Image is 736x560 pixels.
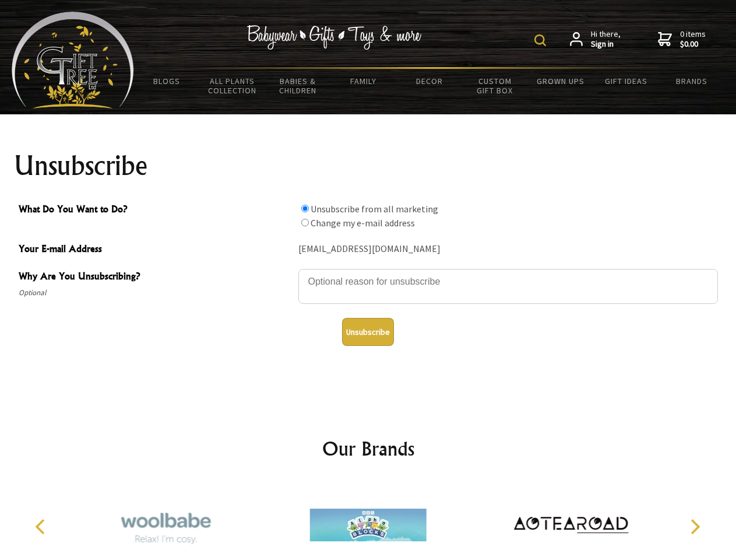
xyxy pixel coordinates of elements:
strong: Sign in [591,39,621,50]
a: Babies & Children [265,69,331,103]
a: Family [331,69,397,93]
button: Next [682,514,707,540]
h2: Our Brands [23,435,713,463]
span: 0 items [680,29,706,50]
a: Gift Ideas [593,69,659,93]
strong: $0.00 [680,39,706,50]
img: product search [534,34,546,46]
div: [EMAIL_ADDRESS][DOMAIN_NAME] [298,240,718,258]
span: What Do You Want to Do? [19,202,293,219]
label: Unsubscribe from all marketing [311,203,438,215]
a: Hi there,Sign in [570,29,621,50]
input: What Do You Want to Do? [301,205,309,212]
a: Brands [659,69,725,93]
a: Grown Ups [527,69,593,93]
span: Your E-mail Address [19,242,293,258]
img: Babywear - Gifts - Toys & more [247,25,422,50]
label: Change my e-mail address [311,217,415,229]
textarea: Why Are You Unsubscribing? [298,269,718,304]
a: 0 items$0.00 [658,29,706,50]
a: Decor [396,69,462,93]
span: Optional [19,286,293,300]
button: Unsubscribe [342,318,394,346]
a: BLOGS [134,69,200,93]
span: Why Are You Unsubscribing? [19,269,293,286]
img: Babyware - Gifts - Toys and more... [12,12,134,108]
input: What Do You Want to Do? [301,219,309,226]
button: Previous [29,514,55,540]
a: Custom Gift Box [462,69,528,103]
a: All Plants Collection [200,69,266,103]
h1: Unsubscribe [14,152,723,180]
span: Hi there, [591,29,621,50]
